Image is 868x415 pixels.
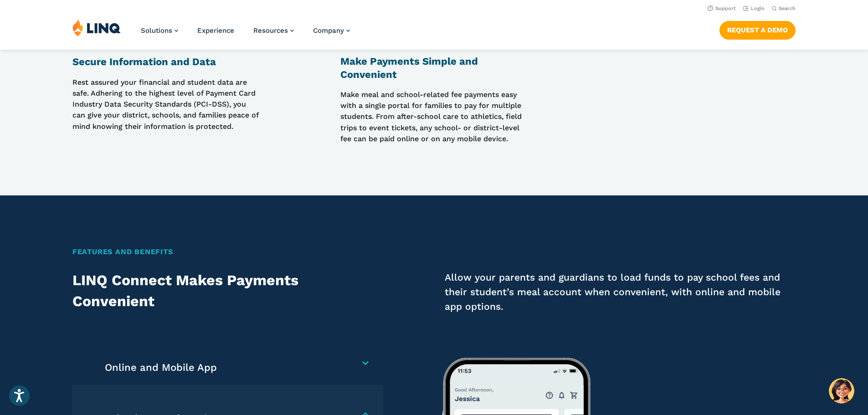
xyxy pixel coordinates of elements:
h3: Secure Information and Data [72,56,259,68]
a: Request a Demo [719,21,796,39]
img: LINQ | K‑12 Software [72,19,121,36]
a: Login [743,5,765,11]
p: Allow your parents and guardians to load funds to pay school fees and their student’s meal accoun... [445,270,796,314]
button: Hello, have a question? Let’s chat. [829,378,854,404]
h2: LINQ Connect Makes Payments Convenient [72,270,361,312]
a: Support [708,5,736,11]
a: Solutions [141,26,178,35]
a: Experience [197,26,234,35]
p: Make meal and school-related fee payments easy with a single portal for families to pay for multi... [340,89,527,145]
h3: Make Payments Simple and Convenient [340,55,527,81]
p: Rest assured your financial and student data are safe. Adhering to the highest level of Payment C... [72,77,259,145]
button: Open Search Bar [772,5,796,12]
nav: Primary Navigation [141,19,350,49]
nav: Button Navigation [719,19,796,39]
a: Company [313,26,350,35]
h4: Online and Mobile App [105,361,341,374]
span: Search [779,5,796,11]
span: Solutions [141,26,172,35]
h2: Features and Benefits [72,246,796,257]
a: Resources [253,26,294,35]
span: Company [313,26,344,35]
span: Resources [253,26,288,35]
